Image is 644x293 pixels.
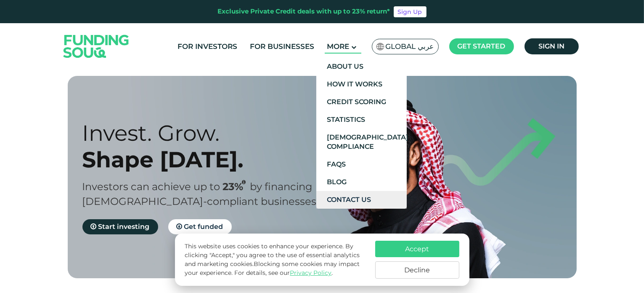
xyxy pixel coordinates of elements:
[525,38,579,54] a: Sign in
[316,93,407,111] a: Credit Scoring
[375,261,459,279] button: Decline
[184,223,223,231] span: Get funded
[98,223,150,231] span: Start investing
[82,146,337,173] div: Shape [DATE].
[248,40,316,54] a: For Businesses
[376,43,384,50] img: SA Flag
[316,111,407,129] a: Statistics
[316,156,407,173] a: FAQs
[458,42,506,50] span: Get started
[185,242,366,277] p: This website uses cookies to enhance your experience. By clicking "Accept," you agree to the use ...
[316,129,407,156] a: [DEMOGRAPHIC_DATA] Compliance
[82,180,220,193] span: Investors can achieve up to
[316,191,407,209] a: Contact Us
[168,219,232,234] a: Get funded
[223,180,250,193] span: 23%
[316,58,407,75] a: About Us
[242,180,246,185] i: 23% IRR (expected) ~ 15% Net yield (expected)
[290,269,331,277] a: Privacy Policy
[82,120,337,146] div: Invest. Grow.
[55,25,138,67] img: Logo
[375,241,459,257] button: Accept
[327,42,349,51] span: More
[218,7,390,16] div: Exclusive Private Credit deals with up to 23% return*
[234,269,333,277] span: For details, see our .
[175,40,239,54] a: For Investors
[316,173,407,191] a: Blog
[538,42,564,50] span: Sign in
[386,42,434,51] span: Global عربي
[185,260,360,277] span: Blocking some cookies may impact your experience.
[316,75,407,93] a: How It Works
[82,219,158,234] a: Start investing
[394,6,427,17] a: Sign Up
